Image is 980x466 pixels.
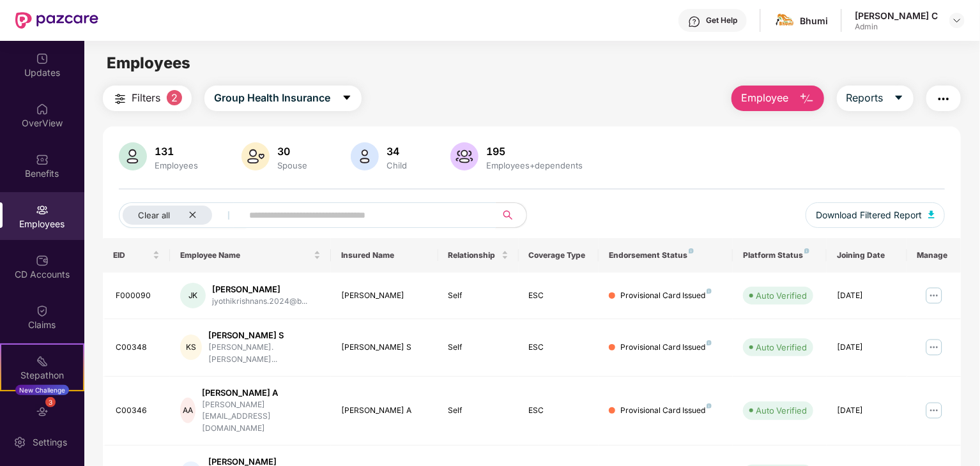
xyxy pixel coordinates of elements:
span: Filters [132,90,160,106]
div: Employees [152,160,201,170]
div: [DATE] [837,290,897,302]
div: AA [180,398,195,423]
div: Endorsement Status [609,250,723,260]
div: F000090 [116,290,160,302]
span: Employees [107,54,190,72]
span: Employee Name [180,250,311,260]
div: [PERSON_NAME] S [341,342,428,354]
div: 131 [152,145,201,158]
div: 34 [384,145,410,158]
span: Clear all [138,210,170,220]
img: svg+xml;base64,PHN2ZyB4bWxucz0iaHR0cDovL3d3dy53My5vcmcvMjAwMC9zdmciIHdpZHRoPSIyNCIgaGVpZ2h0PSIyNC... [112,91,128,107]
div: New Challenge [15,385,69,395]
img: svg+xml;base64,PHN2ZyBpZD0iQmVuZWZpdHMiIHhtbG5zPSJodHRwOi8vd3d3LnczLm9yZy8yMDAwL3N2ZyIgd2lkdGg9Ij... [36,153,49,166]
th: Coverage Type [519,238,599,273]
img: svg+xml;base64,PHN2ZyB4bWxucz0iaHR0cDovL3d3dy53My5vcmcvMjAwMC9zdmciIHhtbG5zOnhsaW5rPSJodHRwOi8vd3... [928,211,935,218]
span: EID [113,250,150,260]
img: svg+xml;base64,PHN2ZyB4bWxucz0iaHR0cDovL3d3dy53My5vcmcvMjAwMC9zdmciIHdpZHRoPSI4IiBoZWlnaHQ9IjgiIH... [804,248,809,253]
img: manageButton [924,285,944,306]
div: Platform Status [743,250,816,260]
button: Clear allclose [119,202,247,228]
button: search [495,202,527,228]
span: search [495,210,520,220]
button: Group Health Insurancecaret-down [204,86,362,111]
span: 2 [167,90,182,105]
div: Stepathon [1,369,83,382]
div: KS [180,334,202,360]
div: 3 [45,397,56,407]
div: Provisional Card Issued [620,342,712,354]
div: Provisional Card Issued [620,290,712,302]
img: svg+xml;base64,PHN2ZyBpZD0iRHJvcGRvd24tMzJ4MzIiIHhtbG5zPSJodHRwOi8vd3d3LnczLm9yZy8yMDAwL3N2ZyIgd2... [952,15,962,26]
div: ESC [529,405,589,417]
div: [DATE] [837,405,897,417]
button: Employee [731,86,824,111]
div: Self [448,405,509,417]
span: Relationship [448,250,499,260]
div: [PERSON_NAME] [341,290,428,302]
div: [PERSON_NAME] A [341,405,428,417]
div: [PERSON_NAME] C [855,10,938,22]
img: svg+xml;base64,PHN2ZyBpZD0iVXBkYXRlZCIgeG1sbnM9Imh0dHA6Ly93d3cudzMub3JnLzIwMDAvc3ZnIiB3aWR0aD0iMj... [36,52,49,65]
div: Self [448,290,509,302]
span: Download Filtered Report [816,208,922,222]
img: svg+xml;base64,PHN2ZyB4bWxucz0iaHR0cDovL3d3dy53My5vcmcvMjAwMC9zdmciIHdpZHRoPSI4IiBoZWlnaHQ9IjgiIH... [707,289,712,294]
button: Download Filtered Report [806,202,945,228]
div: [DATE] [837,342,897,354]
img: svg+xml;base64,PHN2ZyB4bWxucz0iaHR0cDovL3d3dy53My5vcmcvMjAwMC9zdmciIHdpZHRoPSI4IiBoZWlnaHQ9IjgiIH... [689,248,694,253]
div: 30 [275,145,310,158]
th: Relationship [438,238,519,273]
th: Employee Name [170,238,331,273]
img: svg+xml;base64,PHN2ZyBpZD0iRW5kb3JzZW1lbnRzIiB4bWxucz0iaHR0cDovL3d3dy53My5vcmcvMjAwMC9zdmciIHdpZH... [36,405,49,418]
button: Reportscaret-down [837,86,914,111]
img: svg+xml;base64,PHN2ZyB4bWxucz0iaHR0cDovL3d3dy53My5vcmcvMjAwMC9zdmciIHhtbG5zOnhsaW5rPSJodHRwOi8vd3... [119,142,147,170]
img: svg+xml;base64,PHN2ZyB4bWxucz0iaHR0cDovL3d3dy53My5vcmcvMjAwMC9zdmciIHhtbG5zOnhsaW5rPSJodHRwOi8vd3... [799,91,815,107]
div: [PERSON_NAME] S [208,329,321,342]
div: [PERSON_NAME].[PERSON_NAME]... [208,342,321,366]
div: C00346 [116,405,160,417]
img: svg+xml;base64,PHN2ZyBpZD0iSG9tZSIgeG1sbnM9Imh0dHA6Ly93d3cudzMub3JnLzIwMDAvc3ZnIiB3aWR0aD0iMjAiIG... [36,103,49,116]
img: svg+xml;base64,PHN2ZyB4bWxucz0iaHR0cDovL3d3dy53My5vcmcvMjAwMC9zdmciIHdpZHRoPSIyMSIgaGVpZ2h0PSIyMC... [36,355,49,368]
img: svg+xml;base64,PHN2ZyB4bWxucz0iaHR0cDovL3d3dy53My5vcmcvMjAwMC9zdmciIHdpZHRoPSI4IiBoZWlnaHQ9IjgiIH... [707,340,712,345]
img: svg+xml;base64,PHN2ZyBpZD0iQ0RfQWNjb3VudHMiIGRhdGEtbmFtZT0iQ0QgQWNjb3VudHMiIHhtbG5zPSJodHRwOi8vd3... [36,254,49,267]
img: svg+xml;base64,PHN2ZyBpZD0iQ2xhaW0iIHhtbG5zPSJodHRwOi8vd3d3LnczLm9yZy8yMDAwL3N2ZyIgd2lkdGg9IjIwIi... [36,304,49,317]
div: ESC [529,290,589,302]
span: caret-down [342,93,352,104]
div: jyothikrishnans.2024@b... [212,296,307,308]
img: svg+xml;base64,PHN2ZyB4bWxucz0iaHR0cDovL3d3dy53My5vcmcvMjAwMC9zdmciIHdpZHRoPSI4IiBoZWlnaHQ9IjgiIH... [707,403,712,409]
img: svg+xml;base64,PHN2ZyB4bWxucz0iaHR0cDovL3d3dy53My5vcmcvMjAwMC9zdmciIHdpZHRoPSIyNCIgaGVpZ2h0PSIyNC... [936,91,951,107]
div: Spouse [275,160,310,170]
th: Insured Name [331,238,438,273]
span: Reports [846,90,884,106]
div: [PERSON_NAME] A [202,387,321,399]
div: JK [180,283,206,308]
div: C00348 [116,342,160,354]
div: Get Help [706,15,737,26]
div: Employees+dependents [484,160,585,170]
img: svg+xml;base64,PHN2ZyBpZD0iSGVscC0zMngzMiIgeG1sbnM9Imh0dHA6Ly93d3cudzMub3JnLzIwMDAvc3ZnIiB3aWR0aD... [688,15,701,28]
span: caret-down [894,93,904,104]
button: Filters2 [103,86,192,111]
div: Settings [29,436,71,449]
div: Child [384,160,410,170]
div: Admin [855,22,938,32]
div: Provisional Card Issued [620,405,712,417]
div: [PERSON_NAME] [212,283,307,296]
img: manageButton [924,337,944,357]
div: Auto Verified [756,289,807,302]
span: Group Health Insurance [214,90,330,106]
span: Employee [741,90,789,106]
th: Manage [907,238,961,273]
img: bhumi%20(1).jpg [776,11,794,30]
span: close [188,211,197,219]
div: [PERSON_NAME][EMAIL_ADDRESS][DOMAIN_NAME] [202,399,321,435]
div: Auto Verified [756,404,807,417]
img: New Pazcare Logo [15,12,98,29]
img: svg+xml;base64,PHN2ZyB4bWxucz0iaHR0cDovL3d3dy53My5vcmcvMjAwMC9zdmciIHhtbG5zOnhsaW5rPSJodHRwOi8vd3... [351,142,379,170]
img: svg+xml;base64,PHN2ZyB4bWxucz0iaHR0cDovL3d3dy53My5vcmcvMjAwMC9zdmciIHhtbG5zOnhsaW5rPSJodHRwOi8vd3... [450,142,479,170]
img: svg+xml;base64,PHN2ZyBpZD0iU2V0dGluZy0yMHgyMCIgeG1sbnM9Imh0dHA6Ly93d3cudzMub3JnLzIwMDAvc3ZnIiB3aW... [13,436,26,449]
div: Bhumi [800,15,828,27]
div: ESC [529,342,589,354]
div: 195 [484,145,585,158]
th: EID [103,238,170,273]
